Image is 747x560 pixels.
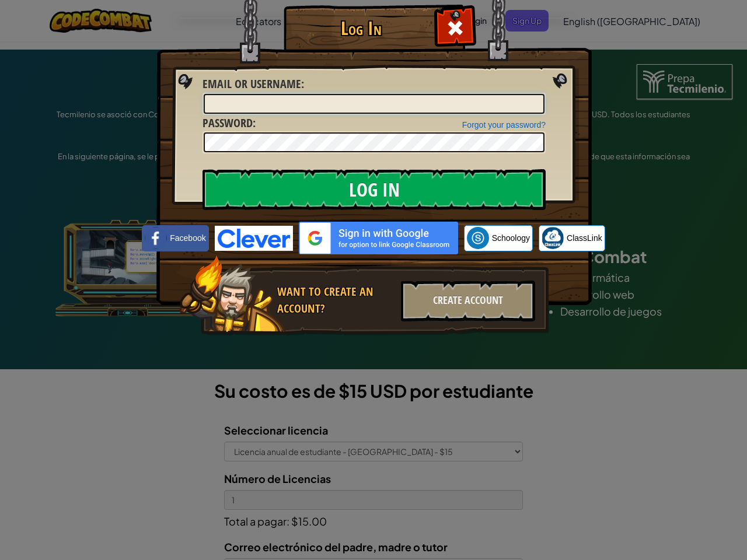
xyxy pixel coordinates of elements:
span: Password [203,115,253,131]
img: clever-logo-blue.png [215,226,293,251]
span: Email or Username [203,76,301,92]
input: Log In [203,169,546,210]
span: Schoology [492,232,530,244]
span: Facebook [170,232,205,244]
span: ClassLink [567,232,602,244]
div: Create Account [401,281,535,321]
label: : [203,115,256,132]
img: gplus_sso_button2.svg [299,222,458,254]
img: classlink-logo-small.png [542,227,564,249]
h1: Log In [287,18,435,38]
label: : [203,76,304,93]
img: facebook_small.png [145,227,167,249]
img: schoology.png [467,227,489,249]
a: Forgot your password? [462,120,546,129]
div: Want to create an account? [277,283,394,317]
